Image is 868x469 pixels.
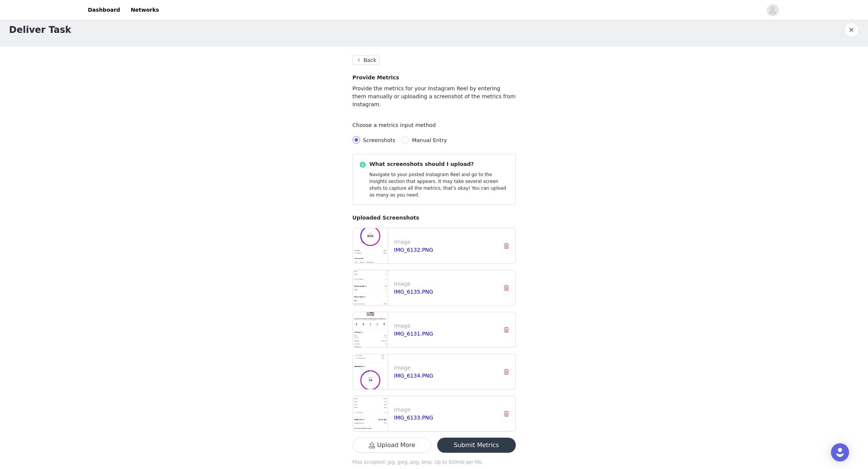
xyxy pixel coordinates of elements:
img: file [353,396,388,431]
p: Provide the metrics for your Instagram Reel by entering them manually or uploading a screenshot o... [353,85,516,108]
p: Uploaded Screenshots [353,214,516,222]
p: Image [394,238,494,246]
p: Image [394,280,494,288]
a: IMG_6135.PNG [394,289,433,295]
p: Navigate to your posted Instagram Reel and go to the insights section that appears. It may take s... [370,171,509,198]
img: file [353,270,388,305]
img: file [353,354,388,389]
label: Choose a metrics input method [353,122,440,128]
div: avatar [769,4,776,16]
p: Files accepted: jpg, jpeg, png, bmp. Up to 500mb per file. [353,459,516,466]
a: IMG_6133.PNG [394,415,433,421]
a: IMG_6131.PNG [394,331,433,337]
a: IMG_6132.PNG [394,247,433,253]
h4: Provide Metrics [353,74,516,82]
p: What screenshots should I upload? [370,160,509,168]
img: file [353,228,388,263]
span: Screenshots [363,137,396,143]
button: Back [353,56,380,65]
div: Open Intercom Messenger [831,443,849,461]
span: Manual Entry [412,137,447,143]
button: Upload More [353,438,431,453]
button: Submit Metrics [437,438,516,453]
a: IMG_6134.PNG [394,373,433,379]
span: Upload More [353,443,431,449]
img: file [353,312,388,347]
a: Dashboard [84,2,125,19]
p: Image [394,322,494,330]
p: Image [394,406,494,414]
a: Networks [126,2,164,19]
h1: Deliver Task [9,23,71,37]
p: Image [394,364,494,372]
